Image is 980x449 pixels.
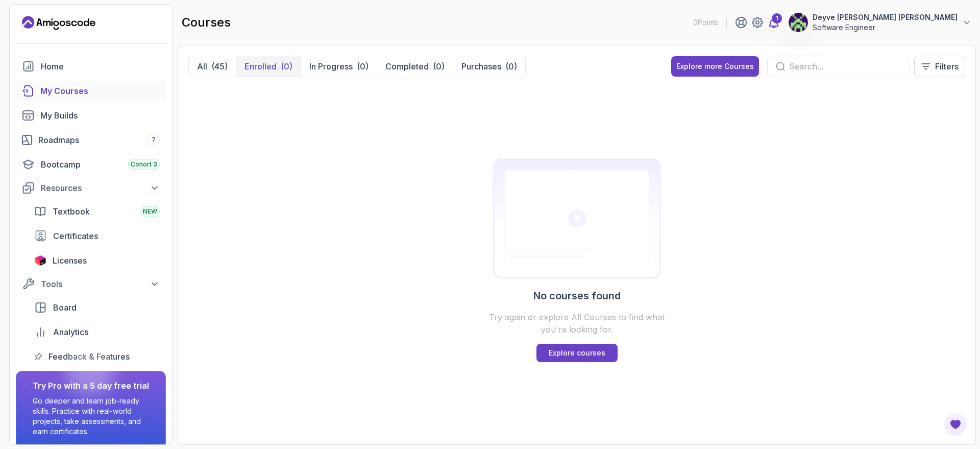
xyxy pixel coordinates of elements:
[28,297,166,318] a: board
[671,56,759,77] button: Explore more Courses
[461,60,501,73] p: Purchases
[28,201,166,222] a: textbook
[693,17,718,28] p: 0 Points
[772,13,782,23] div: 1
[197,60,207,73] p: All
[143,207,157,216] span: NEW
[433,60,445,73] div: (0)
[768,16,780,29] a: 1
[41,278,160,290] div: Tools
[479,158,675,280] img: Certificates empty-state
[22,15,95,31] a: Landing page
[914,56,965,77] button: Filters
[536,344,618,362] a: Explore courses
[236,56,301,77] button: Enrolled(0)
[48,350,130,363] span: Feedback & Features
[377,56,453,77] button: Completed(0)
[453,56,525,77] button: Purchases(0)
[152,136,156,144] span: 7
[40,109,160,122] div: My Builds
[28,250,166,271] a: licenses
[281,60,292,73] div: (0)
[53,326,88,338] span: Analytics
[28,346,166,367] a: feedback
[53,254,87,267] span: Licenses
[16,154,166,175] a: bootcamp
[211,60,228,73] div: (45)
[38,134,160,146] div: Roadmaps
[53,205,90,218] span: Textbook
[28,322,166,342] a: analytics
[40,85,160,97] div: My Courses
[935,60,959,73] p: Filters
[789,60,901,73] input: Search...
[131,160,157,169] span: Cohort 3
[385,60,429,73] p: Completed
[33,396,149,437] p: Go deeper and learn job-ready skills. Practice with real-world projects, take assessments, and ea...
[813,22,958,33] p: Software Engineer
[788,12,972,33] button: user profile imageDeyve [PERSON_NAME] [PERSON_NAME]Software Engineer
[34,255,46,266] img: jetbrains icon
[53,301,77,314] span: Board
[16,179,166,197] button: Resources
[357,60,369,73] div: (0)
[813,12,958,22] p: Deyve [PERSON_NAME] [PERSON_NAME]
[16,105,166,126] a: builds
[309,60,353,73] p: In Progress
[41,158,160,171] div: Bootcamp
[789,13,808,32] img: user profile image
[182,14,231,31] h2: courses
[16,275,166,293] button: Tools
[16,130,166,150] a: roadmaps
[16,56,166,77] a: home
[189,56,236,77] button: All(45)
[505,60,517,73] div: (0)
[28,226,166,246] a: certificates
[301,56,377,77] button: In Progress(0)
[676,61,754,72] div: Explore more Courses
[244,60,277,73] p: Enrolled
[41,60,160,73] div: Home
[943,412,968,437] button: Open Feedback Button
[16,81,166,101] a: courses
[479,311,675,336] p: Try again or explore All Courses to find what you're looking for.
[53,230,98,242] span: Certificates
[533,289,621,303] h2: No courses found
[41,182,160,194] div: Resources
[549,348,605,358] p: Explore courses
